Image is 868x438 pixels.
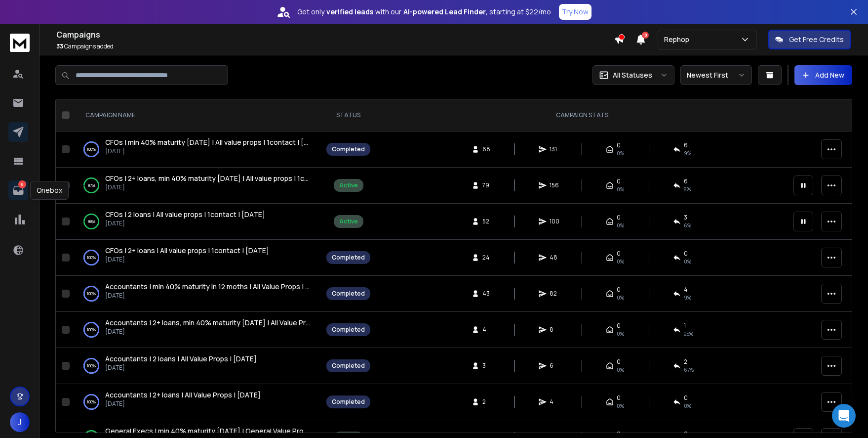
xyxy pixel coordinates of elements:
span: 67 % [684,366,694,374]
span: 6 [550,362,559,370]
span: 0 [617,322,621,330]
span: 9 % [684,149,691,157]
span: 0 [617,177,621,185]
div: Open Intercom Messenger [832,404,856,428]
span: 0 [617,286,621,294]
span: 0 [617,250,621,258]
span: 2 [684,358,687,366]
p: 98 % [88,217,95,226]
a: General Execs | min 40% maturity [DATE] | General Value Props | [DATE] [105,426,311,436]
p: [DATE] [105,183,311,191]
div: Completed [332,290,365,298]
span: 0 % [684,402,691,410]
strong: verified leads [326,7,373,17]
span: 33 [56,42,63,50]
p: [DATE] [105,219,265,227]
p: [DATE] [105,256,269,263]
p: [DATE] [105,400,261,408]
th: CAMPAIGN NAME [74,99,320,131]
span: 0 [617,358,621,366]
span: 3 [684,214,687,221]
span: 0 [617,214,621,221]
p: Rephop [664,35,693,44]
p: [DATE] [105,364,257,372]
span: 0% [617,258,624,265]
span: 24 [482,254,492,262]
a: 6 [8,180,28,200]
p: 100 % [87,253,96,263]
td: 100%Accountants | 2 loans | All Value Props | [DATE][DATE] [74,348,320,384]
span: 100 [550,218,559,225]
span: CFOs | min 40% maturity [DATE] | All value props | 1contact | [DATE] [105,137,324,147]
span: CFOs | 2+ loans, min 40% maturity [DATE] | All value props | 1contact | [DATE] [105,174,355,183]
span: Accountants | 2+ loans, min 40% maturity [DATE] | All Value Props | [DATE] [105,318,347,327]
span: 48 [550,254,559,262]
span: 52 [482,218,492,225]
span: Accountants | 2 loans | All Value Props | [DATE] [105,354,257,363]
span: 131 [550,145,559,153]
span: 0% [617,330,624,338]
p: [DATE] [105,147,311,155]
p: Try Now [562,7,589,17]
a: CFOs | 2 loans | All value props | 1contact | [DATE] [105,210,265,219]
span: CFOs | 2+ loans | All value props | 1contact | [DATE] [105,246,269,255]
button: J [10,412,30,432]
td: 100%CFOs | min 40% maturity [DATE] | All value props | 1contact | [DATE][DATE] [74,131,320,168]
span: 6 [684,141,688,149]
th: CAMPAIGN STATS [376,99,788,131]
span: 6 [684,177,688,185]
span: 0 [684,394,688,402]
span: 0 [684,250,688,258]
th: STATUS [320,99,376,131]
td: 100%CFOs | 2+ loans | All value props | 1contact | [DATE][DATE] [74,240,320,276]
button: Newest First [680,65,752,85]
span: 0 % [684,258,691,265]
button: Get Free Credits [768,30,851,49]
p: 100 % [87,289,96,299]
span: 43 [482,290,492,298]
span: 6 % [684,221,691,229]
span: 68 [482,145,492,153]
p: [DATE] [105,328,311,336]
div: Active [339,218,358,225]
p: Get Free Credits [789,35,844,44]
span: 2 [482,398,492,406]
span: 0% [617,149,624,157]
span: 6 [684,430,688,438]
span: 18 [642,32,649,39]
a: Accountants | 2 loans | All Value Props | [DATE] [105,354,257,364]
p: All Statuses [613,70,652,80]
a: Accountants | 2+ loans, min 40% maturity [DATE] | All Value Props | [DATE] [105,318,311,328]
span: 0 [617,430,621,438]
span: 0 [617,394,621,402]
span: 4 [482,326,492,334]
h1: Campaigns [56,29,614,41]
span: CFOs | 2 loans | All value props | 1contact | [DATE] [105,210,265,219]
td: 100%Accountants | min 40% maturity in 12 moths | All Value Props | [DATE][DATE] [74,276,320,312]
td: 100%Accountants | 2+ loans | All Value Props | [DATE][DATE] [74,384,320,420]
span: Accountants | min 40% maturity in 12 moths | All Value Props | [DATE] [105,282,329,291]
td: 100%Accountants | 2+ loans, min 40% maturity [DATE] | All Value Props | [DATE][DATE] [74,312,320,348]
div: Completed [332,145,365,153]
div: Completed [332,362,365,370]
p: 100 % [87,325,96,335]
button: Add New [794,65,852,85]
span: 4 [684,286,688,294]
div: Completed [332,326,365,334]
p: Campaigns added [56,43,614,50]
span: Accountants | 2+ loans | All Value Props | [DATE] [105,390,261,399]
span: 0% [617,221,624,229]
span: 8 % [684,185,691,193]
span: 0% [617,366,624,374]
span: 0% [617,402,624,410]
p: 100 % [87,397,96,407]
span: 156 [550,181,559,189]
strong: AI-powered Lead Finder, [403,7,487,17]
div: Active [339,181,358,189]
a: CFOs | min 40% maturity [DATE] | All value props | 1contact | [DATE] [105,137,311,147]
img: logo [10,34,30,52]
td: 98%CFOs | 2 loans | All value props | 1contact | [DATE][DATE] [74,204,320,240]
span: General Execs | min 40% maturity [DATE] | General Value Props | [DATE] [105,426,340,436]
